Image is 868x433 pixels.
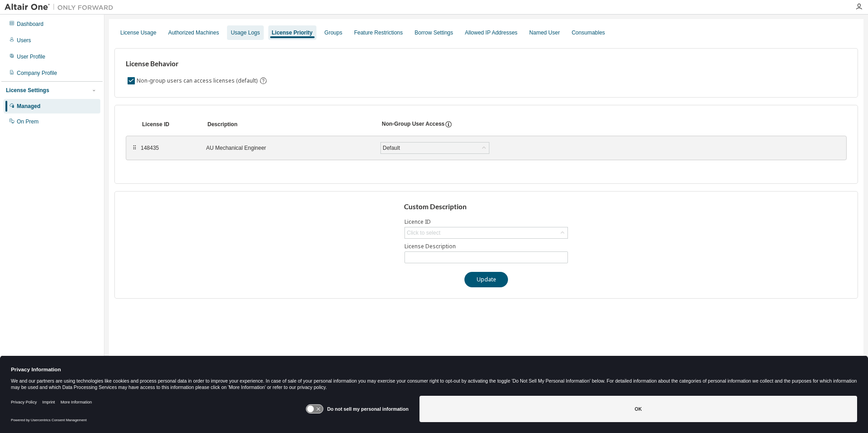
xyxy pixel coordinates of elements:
div: Description [207,121,371,128]
div: Usage Logs [231,29,260,36]
div: Non-Group User Access [382,120,444,128]
label: Non-group users can access licenses (default) [137,75,259,86]
div: Users [17,37,31,44]
div: Click to select [407,229,440,236]
div: Authorized Machines [168,29,219,36]
div: Consumables [572,29,605,36]
div: 148435 [141,144,195,152]
div: Groups [325,29,342,36]
label: Licence ID [404,218,568,226]
div: Company Profile [17,69,57,77]
h3: License Behavior [126,59,266,69]
label: License Description [404,243,568,250]
svg: By default any user not assigned to any group can access any license. Turn this setting off to di... [259,77,267,85]
div: Allowed IP Addresses [465,29,518,36]
div: Borrow Settings [414,29,453,36]
div: Feature Restrictions [354,29,403,36]
div: AU Mechanical Engineer [206,144,370,152]
button: Update [464,272,508,287]
div: Named User [529,29,560,36]
div: License Usage [120,29,156,36]
div: Default [381,143,489,153]
img: Altair One [5,3,118,12]
div: Dashboard [17,20,44,28]
div: License Settings [6,87,49,94]
h3: Custom Description [404,202,569,212]
div: License Priority [272,29,313,36]
div: Managed [17,103,40,110]
div: On Prem [17,118,39,125]
div: Default [381,143,401,153]
div: ⠿ [132,144,137,152]
div: License ID [142,121,197,128]
div: Click to select [405,227,567,238]
div: User Profile [17,53,45,60]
